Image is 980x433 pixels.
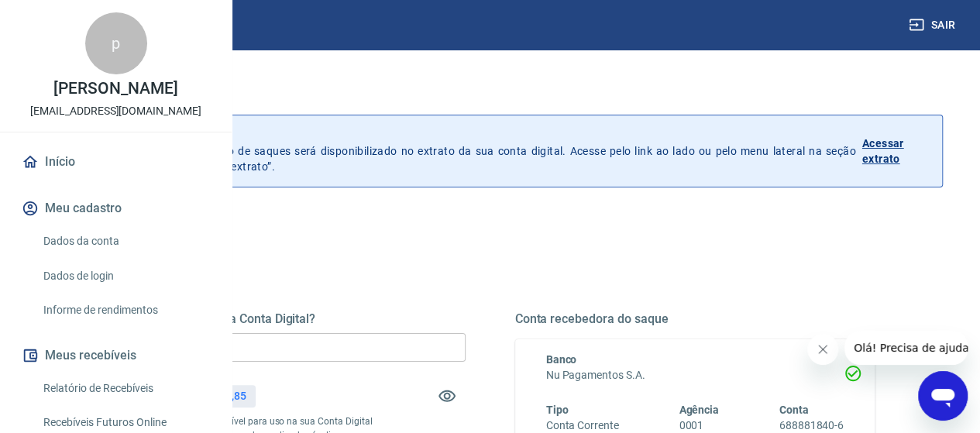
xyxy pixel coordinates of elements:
a: Informe de rendimentos [37,294,213,326]
iframe: Fechar mensagem [807,334,838,365]
p: A partir de agora, o histórico de saques será disponibilizado no extrato da sua conta digital. Ac... [84,128,856,174]
h3: Saque [37,81,943,102]
a: Dados de login [37,260,213,292]
a: Dados da conta [37,225,213,257]
button: Meu cadastro [19,191,213,225]
h5: Quanto deseja sacar da Conta Digital? [105,311,466,327]
span: Olá! Precisa de ajuda? [9,11,130,23]
a: Relatório de Recebíveis [37,373,213,404]
h6: Nu Pagamentos S.A. [546,367,844,383]
button: Meus recebíveis [19,338,213,373]
p: R$ 2.644,85 [188,388,246,404]
span: Conta [779,404,809,416]
iframe: Botão para abrir a janela de mensagens [918,371,968,421]
a: Acessar extrato [862,128,930,174]
iframe: Mensagem da empresa [844,331,968,365]
span: Agência [679,404,719,416]
p: [EMAIL_ADDRESS][DOMAIN_NAME] [30,103,201,119]
button: Sair [906,11,961,40]
span: Tipo [546,404,569,416]
div: p [85,12,147,74]
p: [PERSON_NAME] [53,81,177,97]
a: Início [19,145,213,179]
p: Histórico de saques [84,128,856,143]
h5: Conta recebedora do saque [515,311,875,327]
p: Acessar extrato [862,136,930,167]
span: Banco [546,353,577,366]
